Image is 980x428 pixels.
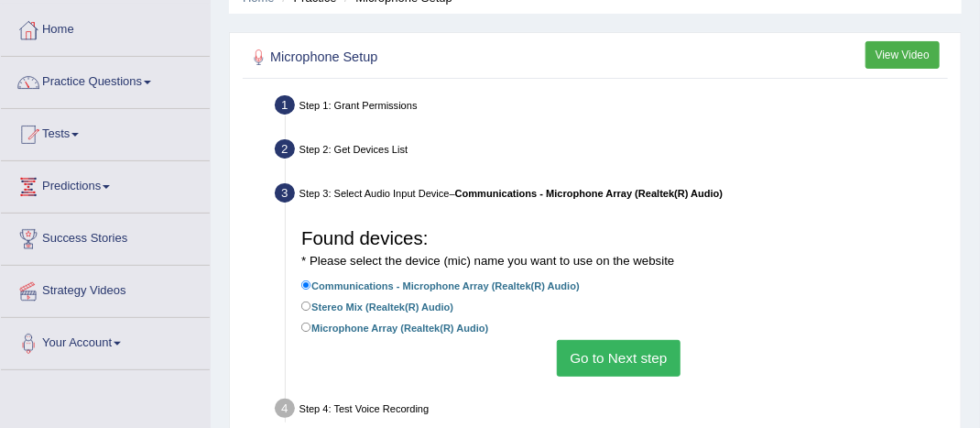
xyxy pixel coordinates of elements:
[866,41,940,68] button: View Video
[450,188,724,199] span: –
[1,214,210,259] a: Success Stories
[1,5,210,50] a: Home
[1,266,210,312] a: Strategy Videos
[1,318,210,364] a: Your Account
[455,188,724,199] b: Communications - Microphone Array (Realtek(R) Audio)
[301,323,311,333] input: Microphone Array (Realtek(R) Audio)
[301,302,311,312] input: Stereo Mix (Realtek(R) Audio)
[1,109,210,155] a: Tests
[268,394,954,428] div: Step 4: Test Voice Recording
[301,319,488,336] label: Microphone Array (Realtek(R) Audio)
[268,91,954,125] div: Step 1: Grant Permissions
[301,228,936,269] h3: Found devices:
[268,179,954,213] div: Step 3: Select Audio Input Device
[301,298,453,315] label: Stereo Mix (Realtek(R) Audio)
[1,161,210,207] a: Predictions
[247,46,680,70] h2: Microphone Setup
[268,135,954,169] div: Step 2: Get Devices List
[557,340,681,376] button: Go to Next step
[1,57,210,103] a: Practice Questions
[301,277,580,294] label: Communications - Microphone Array (Realtek(R) Audio)
[301,254,674,268] small: * Please select the device (mic) name you want to use on the website
[301,280,311,291] input: Communications - Microphone Array (Realtek(R) Audio)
